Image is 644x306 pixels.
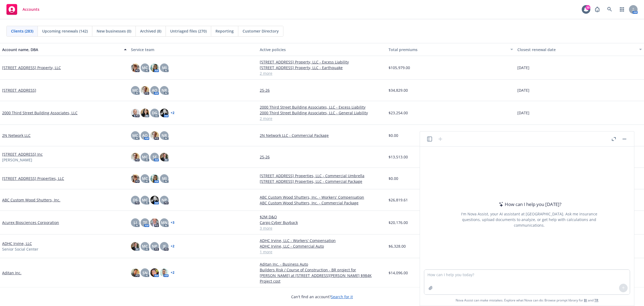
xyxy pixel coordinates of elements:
span: MC [142,243,148,249]
span: MC [132,87,138,93]
img: photo [131,174,140,183]
span: NP [152,243,157,249]
img: photo [160,109,169,117]
span: SN [142,270,148,276]
a: [STREET_ADDRESS] Properties, LLC - Commercial Package [260,179,384,184]
span: JF [163,243,166,249]
img: photo [131,109,140,117]
a: [STREET_ADDRESS] Properties, LLC [2,176,64,181]
span: $34,829.00 [389,87,408,93]
span: $23,254.00 [389,110,408,116]
span: Upcoming renewals (142) [42,28,88,34]
a: ADHC Irvine, LLC [2,241,32,246]
a: [STREET_ADDRESS] [2,87,36,93]
div: Account name, DBA [2,47,121,52]
span: NP [162,197,167,203]
a: 2000 Third Street Building Associates, LLC - General Liability [260,110,384,116]
span: [DATE] [517,65,529,70]
a: ADHC Irvine, LLC - Commercial Auto [260,243,384,249]
a: [STREET_ADDRESS] Property, LLC [2,65,61,70]
span: SF [153,154,157,160]
a: ABC Custom Wood Shutters, Inc. - Commercial Package [260,200,384,206]
img: photo [150,196,159,204]
span: MC [142,65,148,70]
img: photo [150,218,159,227]
a: Acurex Biosciences Corporation [2,220,59,225]
span: LI [134,220,137,225]
div: Active policies [260,47,384,52]
div: Service team [131,47,255,52]
a: + 2 [171,245,174,248]
a: + 2 [171,271,174,274]
span: Accounts [23,7,39,12]
img: photo [141,109,149,117]
img: photo [150,63,159,72]
a: 2000 Third Street Building Associates, LLC - Excess Liability [260,104,384,110]
a: ABC Custom Wood Shutters, Inc. - Workers' Compensation [260,194,384,200]
button: Service team [129,43,258,56]
div: 39 [586,5,590,10]
span: NR [162,87,167,93]
a: Accounts [4,2,42,17]
img: photo [160,268,169,277]
a: Builders Risk / Course of Construction - BR project for [PERSON_NAME] at [STREET_ADDRESS][PERSON_... [260,267,384,284]
span: NR [162,133,167,138]
a: + 2 [171,111,174,115]
span: $26,819.61 [389,197,408,203]
a: Aditan Inc. - Business Auto [260,261,384,267]
img: photo [131,153,140,161]
span: Untriaged files (270) [170,28,207,34]
img: photo [131,63,140,72]
span: [DATE] [517,87,529,93]
span: MJ [162,65,167,70]
a: ADHC Irvine, LLC - Workers' Compensation [260,238,384,243]
a: $2M D&O [260,214,384,220]
span: [DATE] [517,110,529,116]
img: photo [150,131,159,140]
span: $105,979.00 [389,65,410,70]
a: [STREET_ADDRESS] Property, LLC - Excess Liability [260,59,384,65]
a: 25-26 [260,154,384,160]
span: MJ [162,176,167,181]
span: MC [142,154,148,160]
img: photo [150,268,159,277]
a: BI [584,298,587,303]
a: ABC Custom Wood Shutters, Inc. [2,197,60,203]
a: 2 more [260,70,384,76]
a: Cargo Cyber Buyback [260,220,384,225]
span: MC [142,197,148,203]
a: TR [594,298,598,303]
button: Active policies [258,43,386,56]
span: AO [152,87,157,93]
img: photo [141,86,149,95]
a: 3 more [260,225,384,231]
span: Archived (8) [140,28,161,34]
span: [PERSON_NAME] [2,157,32,163]
span: MC [142,176,148,181]
a: Aditan Inc. [2,270,21,276]
span: $20,176.00 [389,220,408,225]
span: Nova Assist can make mistakes. Explore what Nova can do: Browse prompt library for and [456,295,598,306]
a: 2000 Third Street Building Associates, LLC [2,110,78,116]
span: $14,096.00 [389,270,408,276]
img: photo [160,153,169,161]
span: $0.00 [389,176,398,181]
a: Switch app [617,4,627,15]
a: [STREET_ADDRESS] Properties, LLC - Commercial Umbrella [260,173,384,179]
div: Total premiums [389,47,507,52]
a: [STREET_ADDRESS] Property, LLC - Earthquake [260,65,384,70]
a: 1 more [260,249,384,255]
span: Reporting [215,28,234,34]
a: Search for it [331,294,353,299]
a: 2N Network LLC [2,133,31,138]
a: Report a Bug [592,4,603,15]
span: TF [143,220,147,225]
span: DG [152,110,157,116]
span: MN [161,220,167,225]
span: $0.00 [389,133,398,138]
img: photo [131,268,140,277]
a: 2 more [260,116,384,121]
